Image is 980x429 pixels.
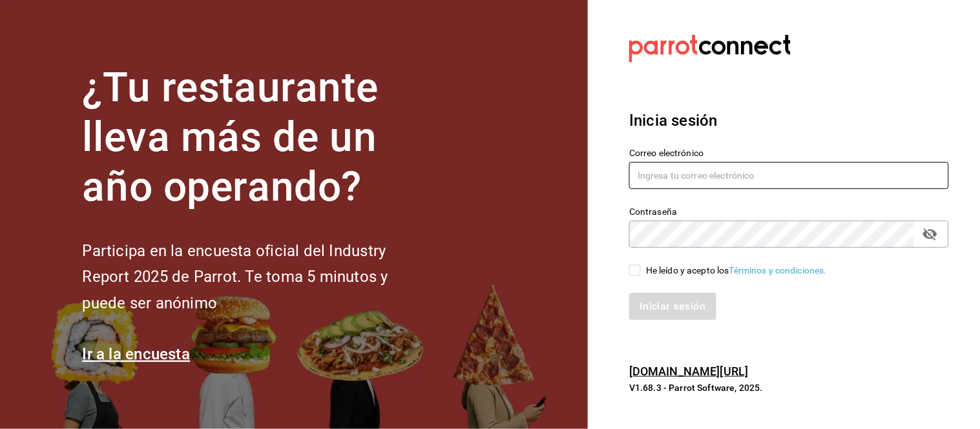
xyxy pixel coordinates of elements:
a: Ir a la encuesta [82,345,190,363]
h3: Inicia sesión [629,109,949,132]
a: [DOMAIN_NAME][URL] [629,364,748,378]
h1: ¿Tu restaurante lleva más de un año operando? [82,63,431,212]
div: He leído y acepto los [646,264,827,277]
h2: Participa en la encuesta oficial del Industry Report 2025 de Parrot. Te toma 5 minutos y puede se... [82,238,431,317]
a: Términos y condiciones. [729,265,827,275]
label: Correo electrónico [629,149,949,158]
label: Contraseña [629,208,949,217]
input: Ingresa tu correo electrónico [629,162,949,189]
p: V1.68.3 - Parrot Software, 2025. [629,381,949,394]
button: passwordField [919,223,941,245]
